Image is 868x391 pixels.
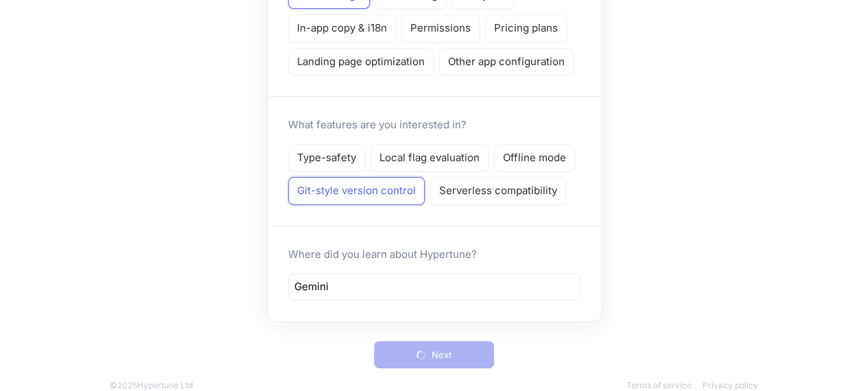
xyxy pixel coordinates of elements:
p: Other app configuration [448,54,565,70]
p: Offline mode [503,150,566,166]
a: Terms of service [626,380,692,390]
p: Pricing plans [494,21,558,36]
a: Privacy policy [703,380,758,390]
p: Permissions [410,21,471,36]
input: e.g. Google [294,279,574,295]
p: Type-safety [297,150,356,166]
button: Next [374,341,494,368]
span: Next [432,351,451,359]
p: What features are you interested in? [288,117,467,133]
p: Where did you learn about Hypertune? [288,247,580,263]
p: Git-style version control [297,183,416,199]
p: In-app copy & i18n [297,21,387,36]
p: Local flag evaluation [379,150,480,166]
p: Serverless compatibility [439,183,557,199]
p: Landing page optimization [297,54,425,70]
